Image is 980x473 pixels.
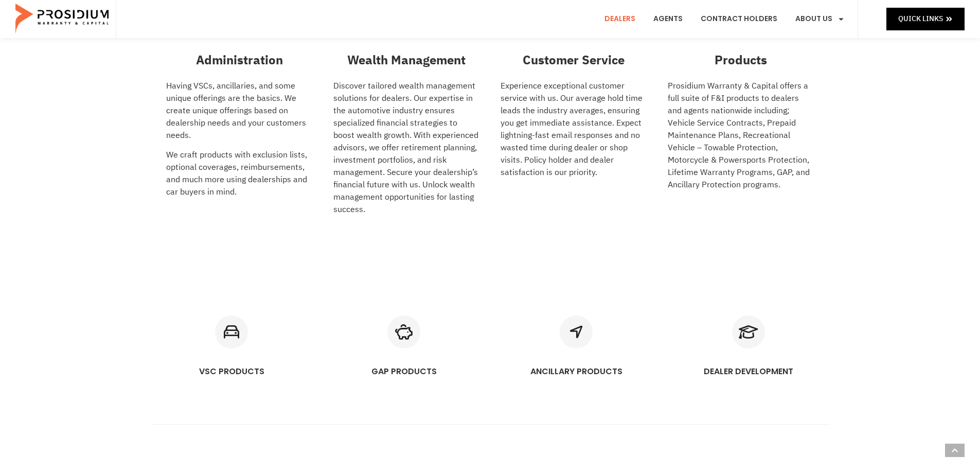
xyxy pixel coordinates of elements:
[560,316,593,348] a: ANCILLARY PRODUCTS
[387,316,420,348] a: GAP PRODUCTS
[199,365,264,377] a: VSC PRODUCTS
[215,316,248,348] a: VSC PRODUCTS
[668,51,814,69] h3: Products
[898,12,943,25] span: Quick Links
[333,80,480,216] p: Discover tailored wealth management solutions for dealers. Our expertise in the automotive indust...
[371,365,437,377] a: GAP PRODUCTS
[501,51,647,69] h3: Customer Service
[333,51,480,69] h3: Wealth Management
[886,8,965,30] a: Quick Links
[530,365,622,377] a: ANCILLARY PRODUCTS
[732,316,765,348] a: DEALER DEVELOPMENT
[704,365,793,377] a: DEALER DEVELOPMENT
[166,80,313,142] p: Having VSCs, ancillaries, and some unique offerings are the basics. We create unique offerings ba...
[166,51,313,69] h3: Administration
[668,80,814,191] p: Prosidium Warranty & Capital offers a full suite of F&I products to dealers and agents nationwide...
[166,149,313,198] p: We craft products with exclusion lists, optional coverages, reimbursements, and much more using d...
[501,80,647,179] p: Experience exceptional customer service with us. Our average hold time leads the industry average...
